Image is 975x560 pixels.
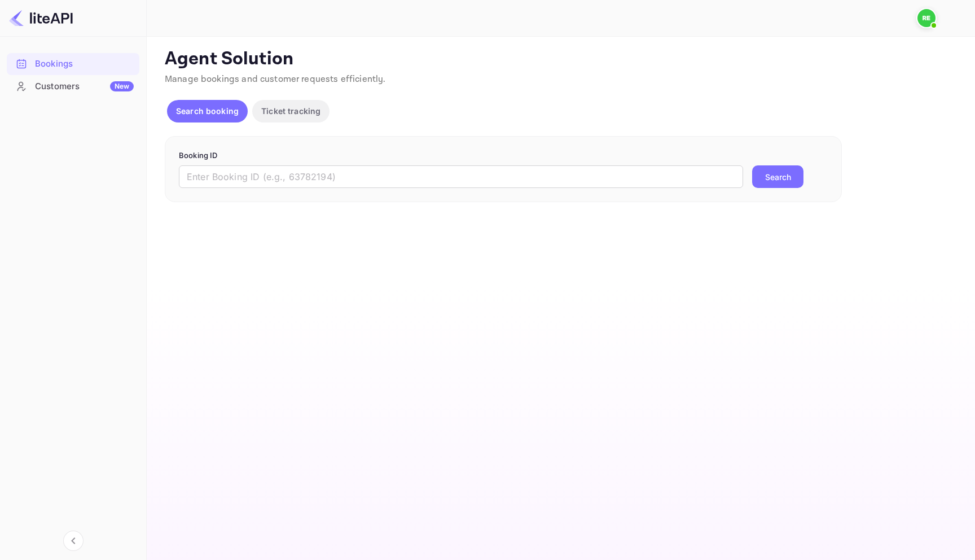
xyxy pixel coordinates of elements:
p: Search booking [176,105,239,117]
button: Search [752,165,803,188]
p: Ticket tracking [261,105,320,117]
a: CustomersNew [7,76,139,97]
div: CustomersNew [7,76,139,98]
div: Bookings [7,53,139,75]
span: Manage bookings and customer requests efficiently. [165,73,386,85]
p: Booking ID [179,150,828,161]
a: Bookings [7,53,139,74]
button: Collapse navigation [63,531,84,551]
img: LiteAPI logo [9,9,73,27]
div: Bookings [35,58,134,71]
img: Raf Elkhaier [917,9,936,27]
div: New [110,81,134,91]
input: Enter Booking ID (e.g., 63782194) [179,165,743,188]
p: Agent Solution [165,48,955,71]
div: Customers [35,80,134,93]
